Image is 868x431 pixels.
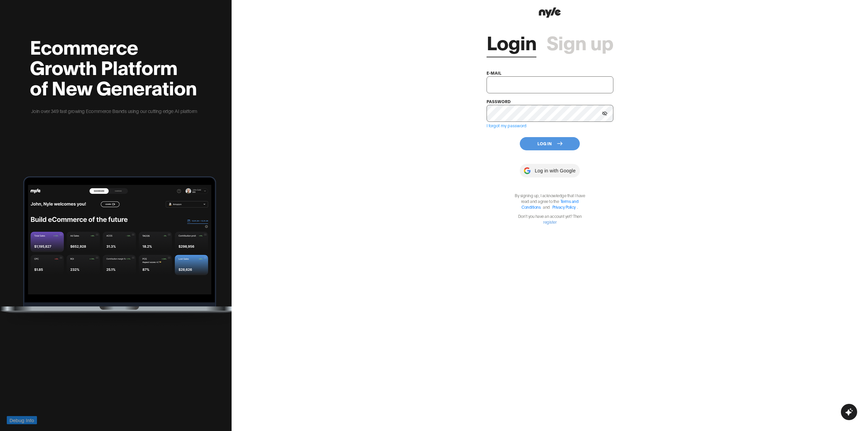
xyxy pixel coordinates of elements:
a: Terms and Conditions [521,199,578,209]
span: Debug Info [9,416,34,424]
a: Privacy Policy [552,204,576,209]
label: password [487,99,511,104]
button: Debug Info [7,416,37,424]
a: Sign up [547,32,613,52]
p: Don't you have an account yet? Then [511,213,589,225]
label: e-mail [487,70,501,75]
h2: Ecommerce Growth Platform of New Generation [30,36,198,97]
button: Log In [520,137,580,150]
span: and [541,204,552,209]
button: Log in with Google [520,164,579,177]
p: By signing up, I acknowledge that I have read and agree to the . [511,192,589,210]
p: Join over 349 fast growing Ecommerce Brands using our cutting edge AI platform [30,107,198,115]
a: register [543,219,556,224]
a: Login [487,32,536,52]
a: I forgot my password [487,123,527,128]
